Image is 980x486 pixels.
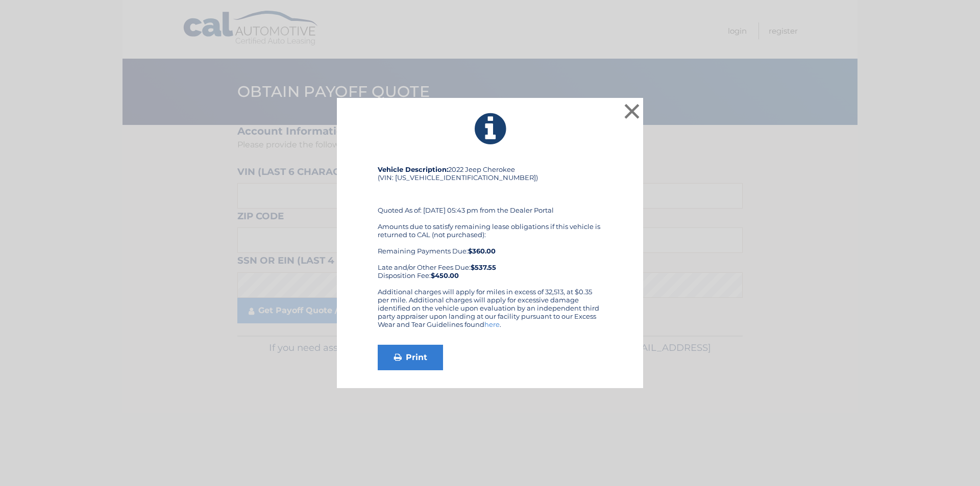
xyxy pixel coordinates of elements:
strong: $450.00 [431,271,459,279]
div: Amounts due to satisfy remaining lease obligations if this vehicle is returned to CAL (not purcha... [378,222,602,279]
b: $537.55 [471,263,496,271]
a: Print [378,345,443,370]
button: × [622,101,642,121]
div: 2022 Jeep Cherokee (VIN: [US_VEHICLE_IDENTIFICATION_NUMBER]) Quoted As of: [DATE] 05:43 pm from t... [378,165,602,288]
a: here [484,320,500,328]
div: Additional charges will apply for miles in excess of 32,513, at $0.35 per mile. Additional charge... [378,288,602,337]
strong: Vehicle Description: [378,165,448,173]
b: $360.00 [468,247,496,255]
